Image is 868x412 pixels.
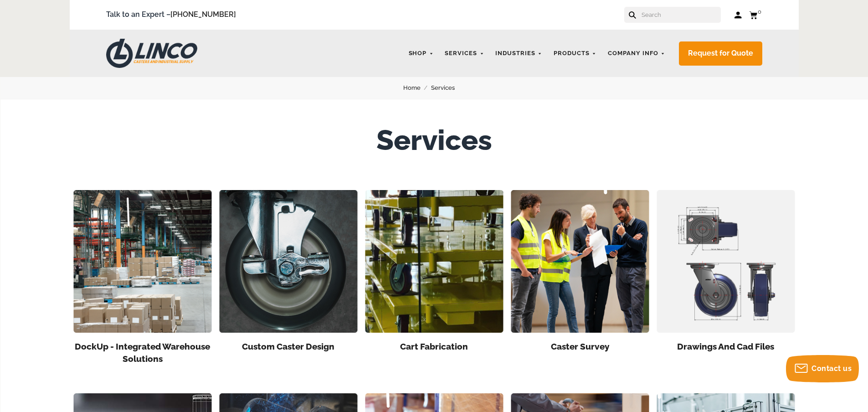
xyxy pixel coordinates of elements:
[242,341,334,351] a: Custom Caster Design
[404,45,438,62] a: Shop
[403,83,431,93] a: Home
[400,341,468,351] a: Cart Fabrication
[812,364,852,373] span: Contact us
[440,45,488,62] a: Services
[170,10,236,19] a: [PHONE_NUMBER]
[376,124,492,156] h1: Services
[106,39,197,68] img: LINCO CASTERS & INDUSTRIAL SUPPLY
[106,9,236,21] span: Talk to an Expert –
[603,45,670,62] a: Company Info
[551,341,609,351] a: Caster Survey
[758,8,761,15] span: 0
[679,41,762,66] a: Request for Quote
[641,7,721,23] input: Search
[491,45,547,62] a: Industries
[749,9,762,21] a: 0
[549,45,601,62] a: Products
[431,83,465,93] a: Services
[734,10,742,20] a: Log in
[786,355,859,382] button: Contact us
[677,341,774,351] a: Drawings And Cad Files
[75,341,210,364] a: DockUp - Integrated Warehouse Solutions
